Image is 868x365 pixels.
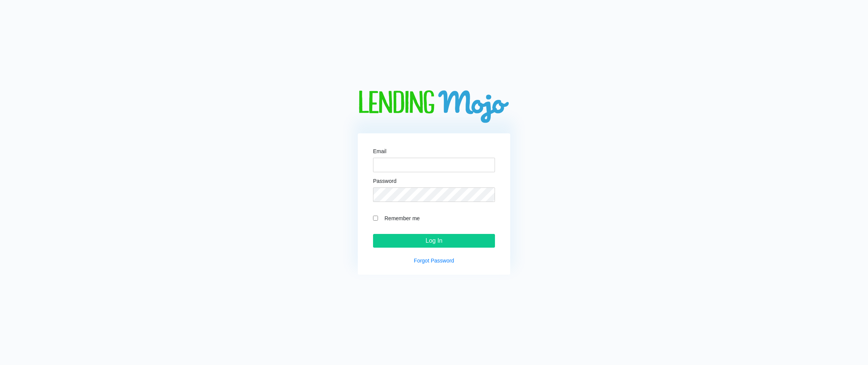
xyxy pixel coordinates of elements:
img: logo-big.png [358,90,510,124]
label: Password [373,178,396,184]
input: Log In [373,234,495,248]
label: Email [373,149,386,154]
a: Forgot Password [414,258,454,264]
label: Remember me [381,214,495,223]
